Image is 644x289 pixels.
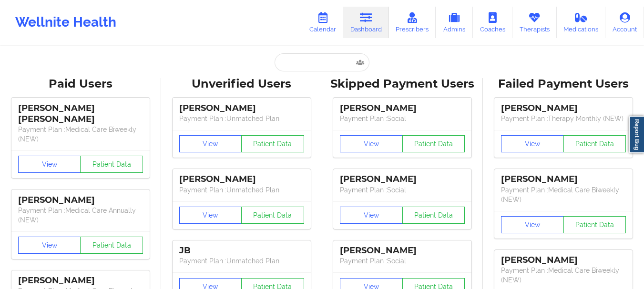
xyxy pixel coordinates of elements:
button: Patient Data [563,135,626,152]
p: Payment Plan : Medical Care Biweekly (NEW) [501,185,626,204]
button: Patient Data [241,207,304,224]
p: Payment Plan : Social [340,256,465,266]
a: Calendar [302,7,343,38]
button: View [501,216,564,233]
div: [PERSON_NAME] [179,174,304,185]
div: [PERSON_NAME] [18,275,143,286]
div: Skipped Payment Users [329,77,477,91]
a: Therapists [512,7,557,38]
div: [PERSON_NAME] [501,255,626,266]
button: View [18,156,81,173]
div: [PERSON_NAME] [501,103,626,114]
p: Payment Plan : Social [340,114,465,123]
a: Account [605,7,644,38]
a: Medications [557,7,606,38]
button: View [179,135,242,152]
button: Patient Data [563,216,626,233]
button: Patient Data [80,237,143,254]
button: View [501,135,564,152]
button: Patient Data [402,135,465,152]
a: Admins [436,7,473,38]
div: Unverified Users [168,77,316,91]
div: [PERSON_NAME] [PERSON_NAME] [18,103,143,125]
div: Paid Users [7,77,154,91]
a: Prescribers [389,7,436,38]
a: Report Bug [629,116,644,153]
div: [PERSON_NAME] [340,174,465,185]
p: Payment Plan : Medical Care Biweekly (NEW) [18,125,143,144]
button: View [179,207,242,224]
div: [PERSON_NAME] [179,103,304,114]
div: [PERSON_NAME] [340,245,465,256]
p: Payment Plan : Therapy Monthly (NEW) [501,114,626,123]
p: Payment Plan : Medical Care Biweekly (NEW) [501,266,626,285]
div: [PERSON_NAME] [501,174,626,185]
button: View [340,207,403,224]
button: Patient Data [402,207,465,224]
p: Payment Plan : Social [340,185,465,195]
div: [PERSON_NAME] [340,103,465,114]
a: Coaches [473,7,512,38]
div: Failed Payment Users [490,77,637,91]
button: Patient Data [241,135,304,152]
div: JB [179,245,304,256]
p: Payment Plan : Unmatched Plan [179,256,304,266]
p: Payment Plan : Unmatched Plan [179,185,304,195]
a: Dashboard [343,7,389,38]
p: Payment Plan : Medical Care Annually (NEW) [18,206,143,225]
div: [PERSON_NAME] [18,195,143,206]
button: View [18,237,81,254]
p: Payment Plan : Unmatched Plan [179,114,304,123]
button: View [340,135,403,152]
button: Patient Data [80,156,143,173]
